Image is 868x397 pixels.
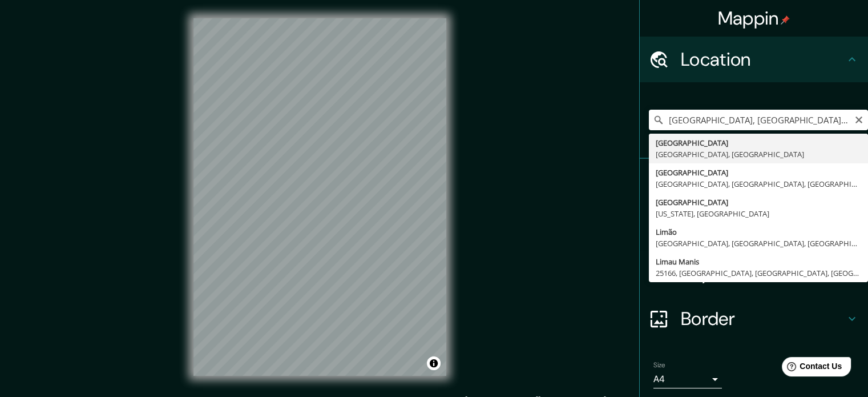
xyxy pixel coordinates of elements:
[656,137,861,149] div: [GEOGRAPHIC_DATA]
[656,238,861,249] div: [GEOGRAPHIC_DATA], [GEOGRAPHIC_DATA], [GEOGRAPHIC_DATA]
[656,267,861,279] div: 25166, [GEOGRAPHIC_DATA], [GEOGRAPHIC_DATA], [GEOGRAPHIC_DATA], [GEOGRAPHIC_DATA]
[640,296,868,342] div: Border
[640,250,868,296] div: Layout
[649,110,868,130] input: Pick your city or area
[640,204,868,250] div: Style
[193,18,446,376] canvas: Map
[656,149,861,160] div: [GEOGRAPHIC_DATA], [GEOGRAPHIC_DATA]
[656,226,861,238] div: Limão
[656,208,861,219] div: [US_STATE], [GEOGRAPHIC_DATA]
[656,256,861,267] div: Limau Manis
[854,114,863,125] button: Clear
[781,15,790,25] img: pin-icon.png
[656,197,861,208] div: [GEOGRAPHIC_DATA]
[681,48,845,71] h4: Location
[640,37,868,82] div: Location
[718,7,790,30] h4: Mappin
[653,370,722,388] div: A4
[427,356,441,370] button: Toggle attribution
[656,167,861,178] div: [GEOGRAPHIC_DATA]
[640,159,868,204] div: Pins
[681,307,845,330] h4: Border
[681,262,845,284] h4: Layout
[766,352,855,384] iframe: Help widget launcher
[656,178,861,190] div: [GEOGRAPHIC_DATA], [GEOGRAPHIC_DATA], [GEOGRAPHIC_DATA]
[653,360,665,370] label: Size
